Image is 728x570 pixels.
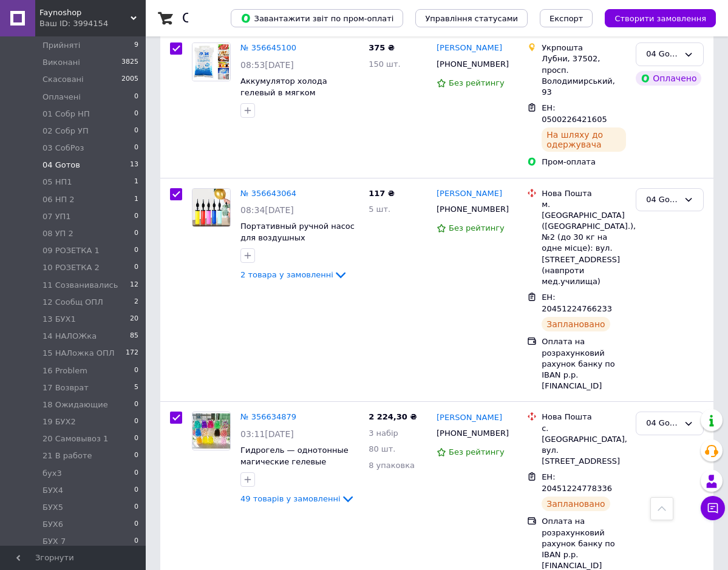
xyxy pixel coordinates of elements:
a: Аккумулятор холода гелевый в мягком термопакете, 100 мл [240,76,328,108]
span: 0 [134,416,138,427]
span: 03 СобРоз [43,143,84,154]
span: 04 Gотов [43,160,80,171]
span: 150 шт. [369,59,401,69]
span: 09 РОЗЕТКА 1 [43,245,100,256]
span: 14 НАЛОЖка [43,331,97,342]
a: № 356645100 [240,43,296,52]
span: 5 шт. [369,205,390,214]
button: Завантажити звіт по пром-оплаті [231,9,403,27]
span: 0 [134,468,138,479]
img: Фото товару [192,413,230,449]
span: 0 [134,211,138,222]
span: 08:34[DATE] [240,205,294,215]
span: 02 Собр УП [43,126,89,137]
span: БУХ 7 [43,536,66,547]
span: Без рейтингу [449,447,505,456]
span: 12 Сообщ ОПЛ [43,297,103,308]
span: 0 [134,262,138,273]
span: 05 НП1 [43,177,72,188]
span: 2 224,30 ₴ [369,412,417,421]
span: 0 [134,502,138,513]
div: Пром-оплата [542,157,626,168]
a: № 356643064 [240,189,296,198]
span: ЕН: 20451224766233 [542,293,612,313]
span: 16 Problem [43,365,87,376]
a: 49 товарів у замовленні [240,494,355,503]
span: Без рейтингу [449,78,505,87]
span: бух3 [43,468,62,479]
span: БУХ5 [43,502,63,513]
span: 07 УП1 [43,211,71,222]
div: м. [GEOGRAPHIC_DATA] ([GEOGRAPHIC_DATA].), №2 (до 30 кг на одне місце): вул. [STREET_ADDRESS] (на... [542,199,626,288]
span: 80 шт. [369,444,395,453]
a: Фото товару [192,412,231,450]
div: Заплановано [542,497,610,511]
span: 85 [130,331,138,342]
span: 3 набір [369,429,398,438]
div: с. [GEOGRAPHIC_DATA], вул. [STREET_ADDRESS] [542,423,626,467]
span: 0 [134,92,138,103]
div: Заплановано [542,317,610,331]
a: Гидрогель — однотонные магические гелевые шарики для растений [240,446,349,477]
span: 375 ₴ [369,43,395,52]
span: 08 УП 2 [43,228,73,239]
span: 117 ₴ [369,189,395,198]
img: Фото товару [192,43,230,81]
span: БУХ6 [43,519,63,530]
span: Створити замовлення [614,14,706,23]
div: Нова Пошта [542,188,626,199]
div: Нова Пошта [542,412,626,422]
a: Портативный ручной насос для воздушных [PERSON_NAME] [240,222,355,253]
span: 8 упаковка [369,461,415,470]
span: 19 БУХ2 [43,416,76,427]
a: Створити замовлення [593,13,716,22]
span: 08:53[DATE] [240,60,294,70]
span: 2 товара у замовленні [240,270,333,279]
span: 06 НП 2 [43,194,75,205]
span: 0 [134,450,138,461]
span: 1 [134,194,138,205]
span: 9 [134,40,138,51]
span: [PHONE_NUMBER] [437,429,509,438]
button: Експорт [540,9,593,27]
span: 21 В работе [43,450,92,461]
span: [PHONE_NUMBER] [437,59,509,69]
span: 0 [134,365,138,376]
span: 15 НАЛожка ОПЛ [43,348,115,359]
span: 49 товарів у замовленні [240,494,341,503]
img: Фото товару [192,189,230,226]
span: 172 [126,348,138,359]
span: Експорт [549,14,583,23]
span: 0 [134,228,138,239]
span: 0 [134,485,138,496]
span: 0 [134,245,138,256]
a: № 356634879 [240,412,296,421]
a: Фото товару [192,42,231,81]
span: Faynoshop [39,7,131,18]
span: 0 [134,143,138,154]
span: 1 [134,177,138,188]
a: [PERSON_NAME] [437,42,502,54]
span: 10 РОЗЕТКА 2 [43,262,100,273]
span: 2 [134,297,138,308]
span: ЕН: 0500226421605 [542,103,607,124]
span: 17 Возврат [43,382,89,393]
h1: Список замовлень [182,11,305,25]
span: 0 [134,109,138,120]
span: 20 Самовывоз 1 [43,433,108,444]
div: Оплачено [636,71,701,86]
span: 0 [134,536,138,547]
a: [PERSON_NAME] [437,188,502,200]
button: Управління статусами [415,9,528,27]
span: Оплачені [43,92,81,103]
span: 13 БУХ1 [43,314,76,325]
span: 03:11[DATE] [240,429,294,439]
span: 0 [134,519,138,530]
a: Фото товару [192,188,231,227]
div: 04 Gотов [646,194,679,206]
div: Ваш ID: 3994154 [39,18,146,29]
span: 3825 [121,57,138,68]
span: 20 [130,314,138,325]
